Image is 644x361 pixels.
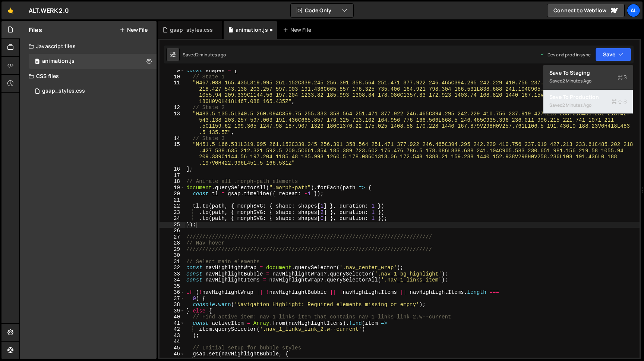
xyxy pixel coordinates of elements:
[543,65,633,90] button: Save to StagingS Saved2 minutes ago
[160,222,185,228] div: 25
[160,302,185,308] div: 38
[160,203,185,209] div: 22
[562,78,591,84] div: 2 minutes ago
[612,98,627,105] span: S
[160,277,185,283] div: 34
[160,215,185,222] div: 24
[627,4,640,17] a: AL
[595,48,631,61] button: Save
[35,59,40,65] span: 0
[160,320,185,327] div: 41
[160,185,185,191] div: 19
[29,54,157,69] div: 14912/38821.js
[160,345,185,351] div: 45
[160,326,185,333] div: 42
[160,252,185,259] div: 30
[160,166,185,172] div: 16
[160,271,185,277] div: 33
[170,26,213,34] div: gsap_styles.css
[29,6,69,15] div: ALT.WERK 2.0
[160,172,185,179] div: 17
[160,283,185,290] div: 35
[196,52,226,58] div: 2 minutes ago
[160,339,185,345] div: 44
[160,296,185,302] div: 37
[29,84,157,99] div: 14912/40509.css
[160,246,185,253] div: 29
[236,26,268,34] div: animation.js
[42,58,75,65] div: animation.js
[543,65,633,114] div: Code Only
[160,111,185,136] div: 13
[160,74,185,80] div: 10
[160,136,185,142] div: 14
[160,141,185,166] div: 15
[160,314,185,320] div: 40
[540,52,591,58] div: Dev and prod in sync
[1,1,20,19] a: 🤙
[160,105,185,111] div: 12
[160,240,185,246] div: 28
[160,228,185,234] div: 26
[549,69,627,77] div: Save to Staging
[291,4,353,17] button: Code Only
[160,209,185,216] div: 23
[120,27,148,33] button: New File
[547,4,625,17] a: Connect to Webflow
[549,101,627,110] div: Saved
[283,26,314,34] div: New File
[160,68,185,74] div: 9
[160,265,185,271] div: 32
[562,102,591,108] div: 2 minutes ago
[160,178,185,185] div: 18
[160,259,185,265] div: 31
[20,39,157,54] div: Javascript files
[160,289,185,296] div: 36
[543,90,633,114] button: Save to ProductionS Saved2 minutes ago
[160,351,185,357] div: 46
[160,197,185,203] div: 21
[160,80,185,105] div: 11
[42,88,85,94] div: gsap_styles.css
[549,77,627,85] div: Saved
[183,52,226,58] div: Saved
[160,234,185,240] div: 27
[160,308,185,314] div: 39
[618,74,627,81] span: S
[160,191,185,197] div: 20
[549,93,627,101] div: Save to Production
[29,26,42,34] h2: Files
[20,69,157,84] div: CSS files
[160,333,185,339] div: 43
